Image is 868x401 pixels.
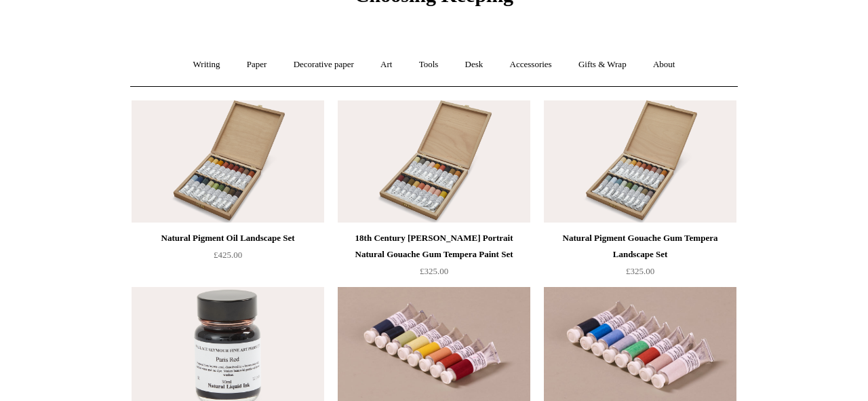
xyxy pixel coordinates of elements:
span: £325.00 [420,266,448,276]
img: Natural Pigment Gouache Gum Tempera Landscape Set [544,100,736,223]
a: Natural Pigment Gouache Gum Tempera Landscape Set £325.00 [544,230,736,286]
span: £325.00 [626,266,654,276]
a: Natural Pigment Gouache Gum Tempera Landscape Set Natural Pigment Gouache Gum Tempera Landscape Set [544,100,736,223]
a: 18th Century [PERSON_NAME] Portrait Natural Gouache Gum Tempera Paint Set £325.00 [338,230,530,286]
a: 18th Century George Romney Portrait Natural Gouache Gum Tempera Paint Set 18th Century George Rom... [338,100,530,223]
div: Natural Pigment Oil Landscape Set [135,230,321,246]
div: 18th Century [PERSON_NAME] Portrait Natural Gouache Gum Tempera Paint Set [341,230,527,263]
a: Writing [181,47,233,83]
div: Natural Pigment Gouache Gum Tempera Landscape Set [547,230,733,263]
a: Accessories [498,47,564,83]
a: About [641,47,688,83]
a: Paper [235,47,279,83]
img: 18th Century George Romney Portrait Natural Gouache Gum Tempera Paint Set [338,100,530,223]
a: Desk [453,47,496,83]
a: Natural Pigment Oil Landscape Set Natural Pigment Oil Landscape Set [132,100,324,223]
img: Natural Pigment Oil Landscape Set [132,100,324,223]
a: Art [368,47,404,83]
a: Gifts & Wrap [566,47,639,83]
span: £425.00 [214,250,242,260]
a: Decorative paper [281,47,366,83]
a: Natural Pigment Oil Landscape Set £425.00 [132,230,324,286]
a: Tools [407,47,451,83]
